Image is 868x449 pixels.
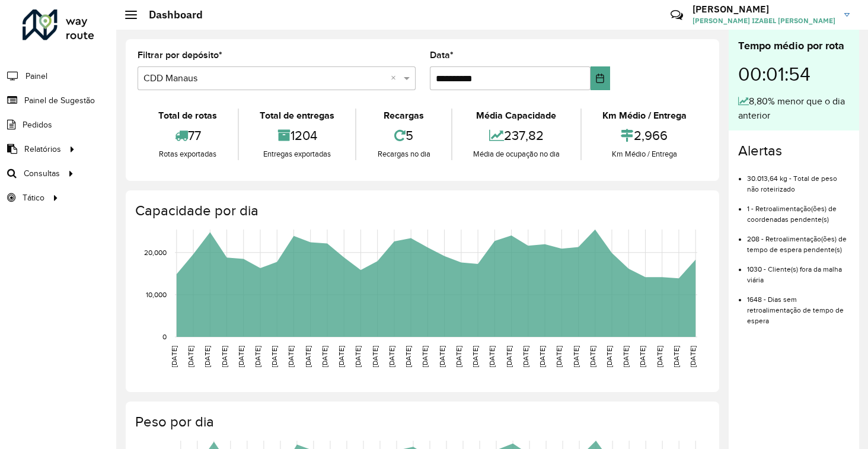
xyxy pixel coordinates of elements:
[242,109,352,123] div: Total de entregas
[304,346,312,367] text: [DATE]
[738,54,850,94] div: 00:01:54
[144,249,167,256] text: 20,000
[591,66,610,90] button: Choose Date
[254,346,261,367] text: [DATE]
[455,148,577,160] div: Média de ocupação no dia
[747,225,850,255] li: 208 - Retroalimentação(ões) de tempo de espera pendente(s)
[170,346,178,367] text: [DATE]
[738,142,850,160] h4: Alertas
[203,346,211,367] text: [DATE]
[639,346,646,367] text: [DATE]
[693,15,835,26] span: [PERSON_NAME] IZABEL [PERSON_NAME]
[391,71,401,85] span: Clear all
[747,195,850,225] li: 1 - Retroalimentação(ões) de coordenadas pendente(s)
[242,148,352,160] div: Entregas exportadas
[371,346,379,367] text: [DATE]
[359,109,448,123] div: Recargas
[388,346,395,367] text: [DATE]
[738,94,850,123] div: 8,80% menor que o dia anterior
[585,148,704,160] div: Km Médio / Entrega
[656,346,663,367] text: [DATE]
[538,346,546,367] text: [DATE]
[337,346,345,367] text: [DATE]
[738,38,850,54] div: Tempo médio por rota
[672,346,680,367] text: [DATE]
[430,48,454,62] label: Data
[421,346,429,367] text: [DATE]
[24,143,61,155] span: Relatórios
[747,285,850,326] li: 1648 - Dias sem retroalimentação de tempo de espera
[141,148,235,160] div: Rotas exportadas
[146,291,167,298] text: 10,000
[605,346,613,367] text: [DATE]
[747,255,850,285] li: 1030 - Cliente(s) fora da malha viária
[585,109,704,123] div: Km Médio / Entrega
[270,346,278,367] text: [DATE]
[287,346,295,367] text: [DATE]
[23,119,52,131] span: Pedidos
[589,346,596,367] text: [DATE]
[187,346,194,367] text: [DATE]
[404,346,412,367] text: [DATE]
[24,167,60,180] span: Consultas
[141,109,235,123] div: Total de rotas
[25,70,47,82] span: Painel
[455,123,577,148] div: 237,82
[664,2,690,28] a: Contato Rápido
[141,123,235,148] div: 77
[135,202,707,219] h4: Capacidade por dia
[522,346,529,367] text: [DATE]
[24,94,95,107] span: Painel de Sugestão
[162,333,167,340] text: 0
[455,109,577,123] div: Média Capacidade
[359,148,448,160] div: Recargas no dia
[689,346,697,367] text: [DATE]
[138,48,222,62] label: Filtrar por depósito
[23,192,44,204] span: Tático
[137,8,203,21] h2: Dashboard
[505,346,513,367] text: [DATE]
[237,346,245,367] text: [DATE]
[135,413,707,431] h4: Peso por dia
[455,346,462,367] text: [DATE]
[488,346,496,367] text: [DATE]
[438,346,446,367] text: [DATE]
[354,346,362,367] text: [DATE]
[747,164,850,195] li: 30.013,64 kg - Total de peso não roteirizado
[321,346,328,367] text: [DATE]
[693,4,835,15] h3: [PERSON_NAME]
[471,346,479,367] text: [DATE]
[585,123,704,148] div: 2,966
[622,346,630,367] text: [DATE]
[221,346,228,367] text: [DATE]
[359,123,448,148] div: 5
[242,123,352,148] div: 1204
[555,346,563,367] text: [DATE]
[572,346,580,367] text: [DATE]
